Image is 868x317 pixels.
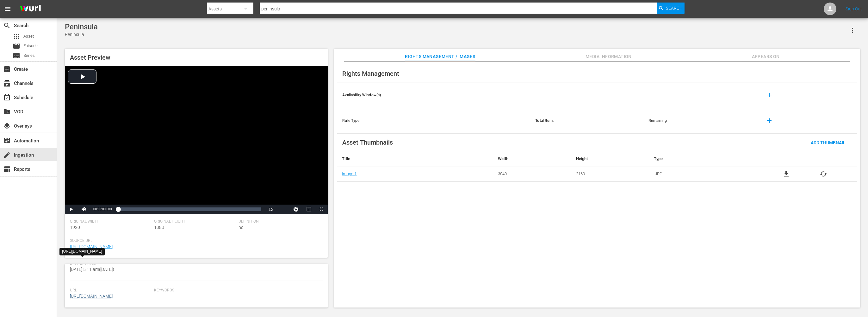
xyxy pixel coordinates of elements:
[3,22,11,29] span: Search
[239,225,244,230] span: hd
[657,3,685,14] button: Search
[337,108,530,134] th: Rule Type
[302,205,315,214] button: Picture-in-Picture
[70,261,151,266] span: Last Updated
[405,53,475,61] span: Rights Management / Images
[806,137,851,148] button: Add Thumbnail
[766,117,773,124] span: add
[649,151,753,166] th: Type
[762,87,777,103] button: add
[585,53,632,61] span: Media Information
[62,249,102,254] div: [URL][DOMAIN_NAME]
[3,80,11,87] span: Channels
[23,52,35,59] span: Series
[13,52,20,59] span: Series
[820,170,827,178] button: cached
[65,66,328,214] div: Video Player
[154,225,164,230] span: 1080
[571,166,649,182] td: 2160
[290,205,302,214] button: Jump To Time
[13,33,20,40] span: Asset
[23,33,34,39] span: Asset
[65,31,98,38] div: Peninsula
[239,219,319,224] span: Definition
[337,82,530,108] th: Availability Window(s)
[3,65,11,73] span: Create
[3,165,11,173] span: Reports
[93,207,112,211] span: 00:00:00.000
[3,94,11,101] span: Schedule
[337,151,493,166] th: Title
[70,288,151,293] span: Url
[118,207,261,211] div: Progress Bar
[571,151,649,166] th: Height
[762,113,777,128] button: add
[342,139,393,146] span: Asset Thumbnails
[846,6,862,11] a: Sign Out
[783,170,790,178] a: file_download
[65,205,77,214] button: Play
[806,140,851,145] span: Add Thumbnail
[493,166,571,182] td: 3840
[643,108,757,134] th: Remaining
[15,2,46,16] img: ans4CAIJ8jUAAAAAAAAAAAAAAAAAAAAAAAAgQb4GAAAAAAAAAAAAAAAAAAAAAAAAJMjXAAAAAAAAAAAAAAAAAAAAAAAAgAT5G...
[154,219,235,224] span: Original Height
[4,5,11,13] span: menu
[77,205,90,214] button: Mute
[70,54,110,61] span: Asset Preview
[3,137,11,145] span: Automation
[264,205,277,214] button: Playback Rate
[13,42,20,50] span: Episode
[3,108,11,116] span: VOD
[315,205,328,214] button: Fullscreen
[70,244,113,249] a: [URL][DOMAIN_NAME]
[530,108,643,134] th: Total Runs
[3,122,11,130] span: Overlays
[493,151,571,166] th: Width
[70,225,80,230] span: 1920
[65,22,98,31] div: Peninsula
[154,288,319,293] span: Keywords
[666,3,683,14] span: Search
[70,238,319,243] span: Source Url
[70,294,113,299] a: [URL][DOMAIN_NAME]
[3,151,11,159] span: Ingestion
[766,91,773,99] span: add
[342,70,399,77] span: Rights Management
[342,171,356,176] a: Image 1
[70,267,114,272] span: [DATE] 5:11 am ( [DATE] )
[23,43,38,49] span: Episode
[649,166,753,182] td: .JPG
[742,53,790,61] span: Appears On
[70,219,151,224] span: Original Width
